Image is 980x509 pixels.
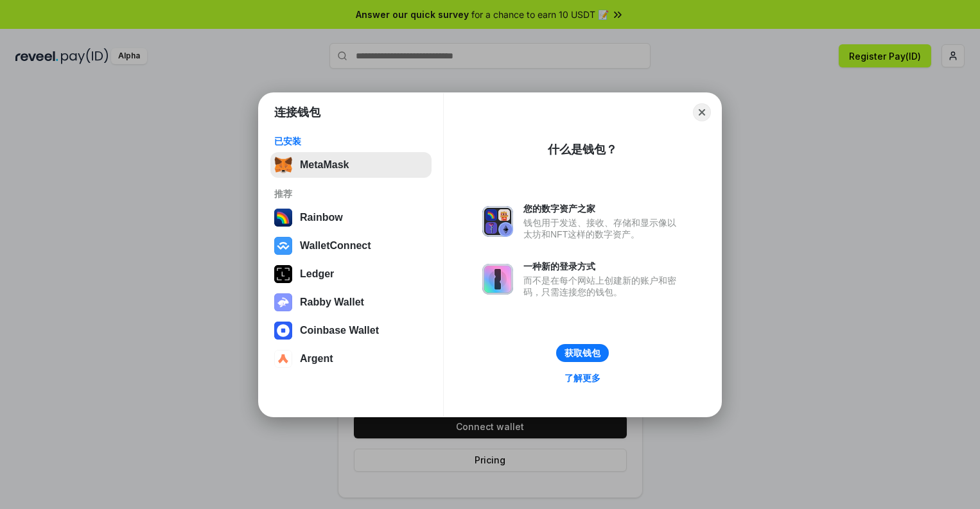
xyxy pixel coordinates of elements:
div: Ledger [300,268,334,280]
button: Close [693,103,711,121]
div: MetaMask [300,159,349,171]
button: Coinbase Wallet [270,318,432,343]
div: Argent [300,353,333,365]
img: svg+xml,%3Csvg%20xmlns%3D%22http%3A%2F%2Fwww.w3.org%2F2000%2Fsvg%22%20fill%3D%22none%22%20viewBox... [482,264,513,295]
div: 已安装 [274,135,428,147]
div: 而不是在每个网站上创建新的账户和密码，只需连接您的钱包。 [523,275,683,298]
div: 了解更多 [564,372,600,384]
img: svg+xml,%3Csvg%20width%3D%22120%22%20height%3D%22120%22%20viewBox%3D%220%200%20120%20120%22%20fil... [274,209,292,227]
div: 一种新的登录方式 [523,261,683,272]
button: MetaMask [270,152,432,178]
img: svg+xml,%3Csvg%20xmlns%3D%22http%3A%2F%2Fwww.w3.org%2F2000%2Fsvg%22%20width%3D%2228%22%20height%3... [274,265,292,283]
h1: 连接钱包 [274,105,320,120]
div: 钱包用于发送、接收、存储和显示像以太坊和NFT这样的数字资产。 [523,217,683,240]
div: WalletConnect [300,240,371,252]
div: 推荐 [274,188,428,200]
div: Rainbow [300,212,343,223]
img: svg+xml,%3Csvg%20width%3D%2228%22%20height%3D%2228%22%20viewBox%3D%220%200%2028%2028%22%20fill%3D... [274,322,292,340]
button: Rabby Wallet [270,289,432,315]
button: WalletConnect [270,233,432,259]
div: 获取钱包 [564,347,600,359]
div: Coinbase Wallet [300,325,379,336]
div: 您的数字资产之家 [523,203,683,214]
button: Argent [270,346,432,372]
img: svg+xml,%3Csvg%20width%3D%2228%22%20height%3D%2228%22%20viewBox%3D%220%200%2028%2028%22%20fill%3D... [274,237,292,255]
button: Ledger [270,261,432,287]
img: svg+xml,%3Csvg%20width%3D%2228%22%20height%3D%2228%22%20viewBox%3D%220%200%2028%2028%22%20fill%3D... [274,350,292,368]
img: svg+xml,%3Csvg%20xmlns%3D%22http%3A%2F%2Fwww.w3.org%2F2000%2Fsvg%22%20fill%3D%22none%22%20viewBox... [482,206,513,237]
button: Rainbow [270,205,432,230]
img: svg+xml,%3Csvg%20xmlns%3D%22http%3A%2F%2Fwww.w3.org%2F2000%2Fsvg%22%20fill%3D%22none%22%20viewBox... [274,293,292,311]
div: 什么是钱包？ [548,142,617,157]
a: 了解更多 [557,370,608,386]
div: Rabby Wallet [300,297,364,308]
img: svg+xml,%3Csvg%20fill%3D%22none%22%20height%3D%2233%22%20viewBox%3D%220%200%2035%2033%22%20width%... [274,156,292,174]
button: 获取钱包 [556,344,609,362]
